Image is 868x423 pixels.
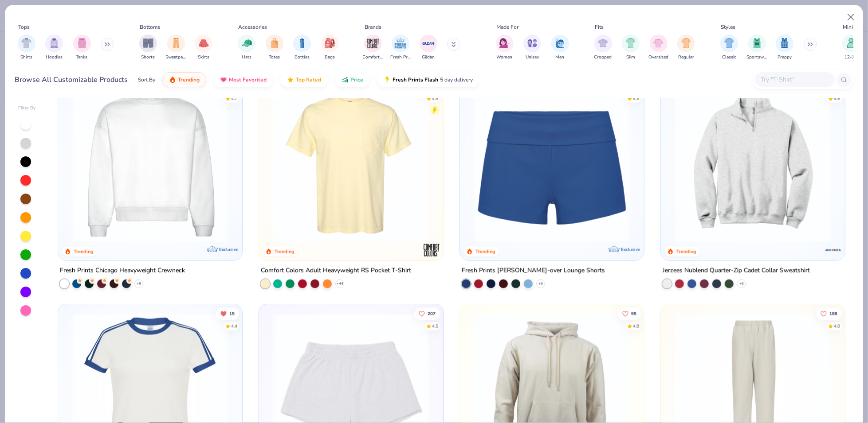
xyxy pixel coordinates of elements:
[238,35,255,61] div: filter for Hats
[843,23,868,31] div: Minimums
[220,76,227,83] img: most_fav.gif
[594,35,612,61] div: filter for Cropped
[621,247,640,252] span: Exclusive
[420,35,437,61] div: filter for Gildan
[816,307,841,320] button: Like
[551,35,569,61] button: filter button
[635,85,801,243] img: 2b7564bd-f87b-4f7f-9c6b-7cf9a6c4e730
[239,23,267,31] div: Accessories
[321,35,339,61] button: filter button
[325,54,335,61] span: Bags
[420,35,437,61] button: filter button
[594,54,612,61] span: Cropped
[523,35,541,61] button: filter button
[414,307,440,320] button: Like
[195,35,212,61] button: filter button
[739,281,744,287] span: + 6
[551,35,569,61] div: filter for Men
[77,38,87,48] img: Tanks Image
[663,265,810,276] div: Jerzees Nublend Quarter-Zip Cadet Collar Sweatshirt
[631,311,636,316] span: 95
[846,38,856,48] img: 12-17 Image
[677,35,695,61] button: filter button
[15,74,128,85] div: Browse All Customizable Products
[622,35,640,61] button: filter button
[538,281,543,287] span: + 9
[427,311,435,316] span: 207
[390,35,411,61] div: filter for Fresh Prints
[377,72,479,87] button: Fresh Prints Flash5 day delivery
[432,323,438,330] div: 4.5
[527,38,538,48] img: Unisex Image
[681,38,691,48] img: Regular Image
[166,35,186,61] div: filter for Sweatpants
[335,72,370,87] button: Price
[171,38,181,48] img: Sweatpants Image
[598,38,608,48] img: Cropped Image
[166,54,186,61] span: Sweatpants
[780,38,789,48] img: Preppy Image
[18,35,35,61] div: filter for Shirts
[747,54,767,61] span: Sportswear
[776,35,793,61] div: filter for Preppy
[295,54,310,61] span: Bottles
[233,85,400,243] img: 9145e166-e82d-49ae-94f7-186c20e691c9
[394,37,407,50] img: Fresh Prints Image
[198,54,209,61] span: Skirts
[296,76,321,83] span: Top Rated
[280,72,328,87] button: Top Rated
[18,35,35,61] button: filter button
[219,247,238,252] span: Exclusive
[722,54,736,61] span: Classic
[45,35,63,61] button: filter button
[747,35,767,61] div: filter for Sportswear
[440,75,473,85] span: 5 day delivery
[321,35,339,61] div: filter for Bags
[67,85,233,243] img: 1358499d-a160-429c-9f1e-ad7a3dc244c9
[269,54,280,61] span: Totes
[229,311,234,316] span: 15
[270,38,279,48] img: Totes Image
[140,23,161,31] div: Bottoms
[141,54,155,61] span: Shorts
[231,323,237,330] div: 4.4
[143,38,153,48] img: Shorts Image
[213,72,273,87] button: Most Favorited
[842,35,860,61] div: filter for 12-17
[496,35,514,61] div: filter for Women
[422,37,435,50] img: Gildan Image
[287,76,294,83] img: TopRated.gif
[496,23,518,31] div: Made For
[139,35,157,61] button: filter button
[293,35,311,61] button: filter button
[266,35,283,61] div: filter for Totes
[622,35,640,61] div: filter for Slim
[365,23,381,31] div: Brands
[169,76,176,83] img: trending.gif
[829,311,837,316] span: 188
[720,35,738,61] button: filter button
[677,35,695,61] div: filter for Regular
[523,35,541,61] div: filter for Unisex
[721,23,736,31] div: Styles
[833,323,840,330] div: 4.8
[73,35,91,61] div: filter for Tanks
[21,38,31,48] img: Shirts Image
[76,54,88,61] span: Tanks
[842,35,860,61] button: filter button
[469,85,635,243] img: d60be0fe-5443-43a1-ac7f-73f8b6aa2e6e
[432,95,438,102] div: 4.9
[363,54,383,61] span: Comfort Colors
[195,35,212,61] div: filter for Skirts
[825,241,842,259] img: Jerzees logo
[350,76,363,83] span: Price
[336,281,343,287] span: + 44
[162,72,206,87] button: Trending
[242,38,252,48] img: Hats Image
[845,54,857,61] span: 12-17
[843,9,860,26] button: Close
[242,54,251,61] span: Hats
[594,35,612,61] button: filter button
[60,265,185,276] div: Fresh Prints Chicago Heavyweight Crewneck
[178,76,200,83] span: Trending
